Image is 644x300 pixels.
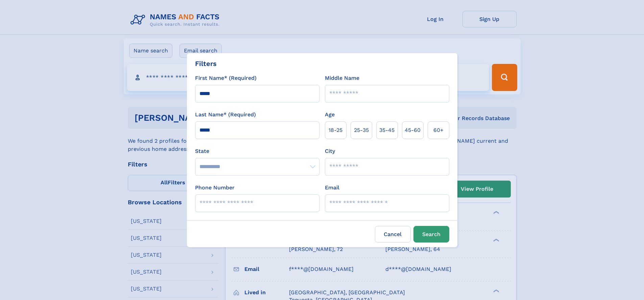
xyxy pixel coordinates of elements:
[433,126,444,134] span: 60+
[195,184,235,192] label: Phone Number
[195,147,319,155] label: State
[195,111,256,119] label: Last Name* (Required)
[325,147,335,155] label: City
[379,126,395,134] span: 35‑45
[375,226,411,243] label: Cancel
[405,126,421,134] span: 45‑60
[329,126,342,134] span: 18‑25
[354,126,369,134] span: 25‑35
[325,74,359,82] label: Middle Name
[325,184,339,192] label: Email
[195,74,257,82] label: First Name* (Required)
[195,59,217,69] div: Filters
[413,226,449,243] button: Search
[325,111,335,119] label: Age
